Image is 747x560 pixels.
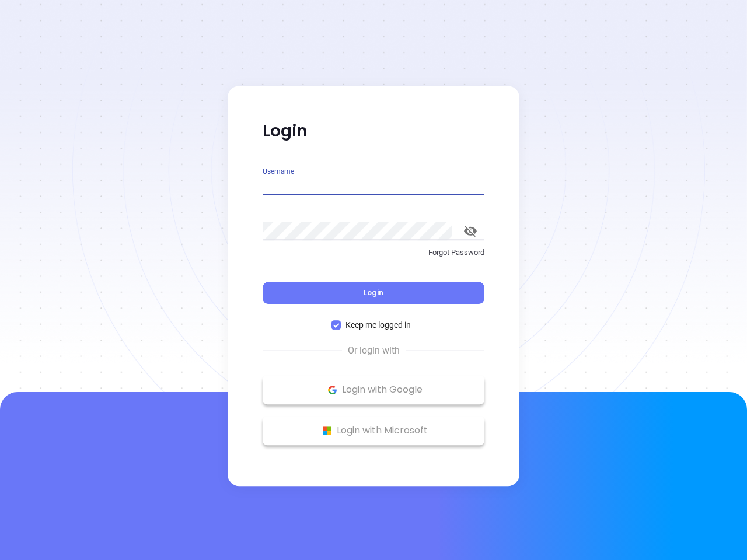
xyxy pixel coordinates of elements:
[456,217,484,245] button: toggle password visibility
[263,121,484,142] p: Login
[342,344,406,358] span: Or login with
[364,288,383,297] span: Login
[263,247,484,258] p: Forgot Password
[341,318,416,331] span: Keep me logged in
[268,381,479,398] p: Login with Google
[263,282,484,304] button: Login
[263,247,484,268] a: Forgot Password
[268,422,479,439] p: Login with Microsoft
[320,423,334,438] img: Microsoft Logo
[263,168,294,175] label: Username
[325,383,340,397] img: Google Logo
[263,416,484,445] button: Microsoft Logo Login with Microsoft
[263,375,484,404] button: Google Logo Login with Google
